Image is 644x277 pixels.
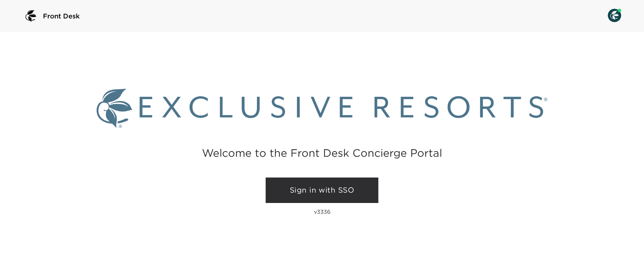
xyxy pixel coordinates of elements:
img: logo [23,8,39,24]
p: v3336 [314,208,330,215]
span: Front Desk [43,11,80,21]
img: Exclusive Resorts logo [97,89,547,128]
h2: Welcome to the Front Desk Concierge Portal [202,148,442,158]
a: Sign in with SSO [266,178,378,203]
img: User [608,9,621,22]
